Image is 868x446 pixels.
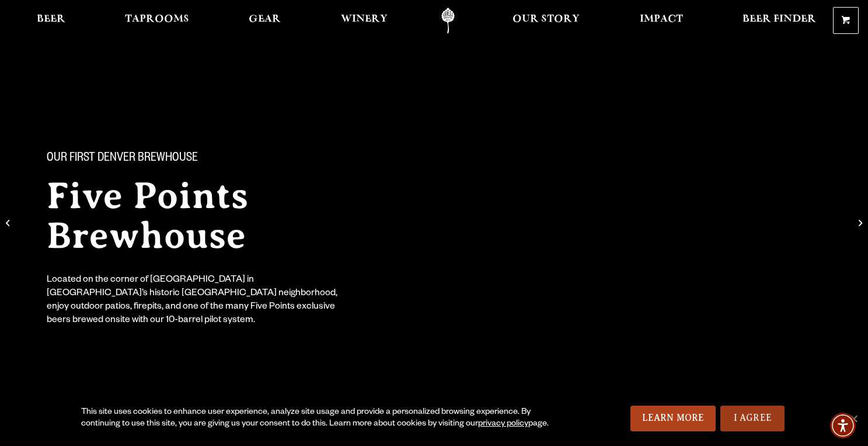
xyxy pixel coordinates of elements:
a: Beer [29,8,73,34]
a: Odell Home [426,8,470,34]
div: This site uses cookies to enhance user experience, analyze site usage and provide a personalized ... [81,407,567,430]
a: privacy policy [478,420,528,429]
span: Impact [640,15,683,24]
a: I Agree [720,406,785,431]
a: Impact [632,8,691,34]
a: Taprooms [117,8,197,34]
a: Our Story [505,8,587,34]
span: Our Story [513,15,580,24]
a: Learn More [630,406,716,431]
span: Our First Denver Brewhouse [47,151,198,167]
div: Accessibility Menu [830,413,856,438]
span: Winery [341,15,388,24]
div: Located on the corner of [GEOGRAPHIC_DATA] in [GEOGRAPHIC_DATA]’s historic [GEOGRAPHIC_DATA] neig... [47,274,346,328]
span: Beer Finder [742,15,816,24]
span: Gear [249,15,281,24]
span: Taprooms [125,15,189,24]
a: Winery [333,8,395,34]
span: Beer [37,15,65,24]
a: Gear [241,8,288,34]
a: Beer Finder [735,8,824,34]
h2: Five Points Brewhouse [47,176,411,255]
